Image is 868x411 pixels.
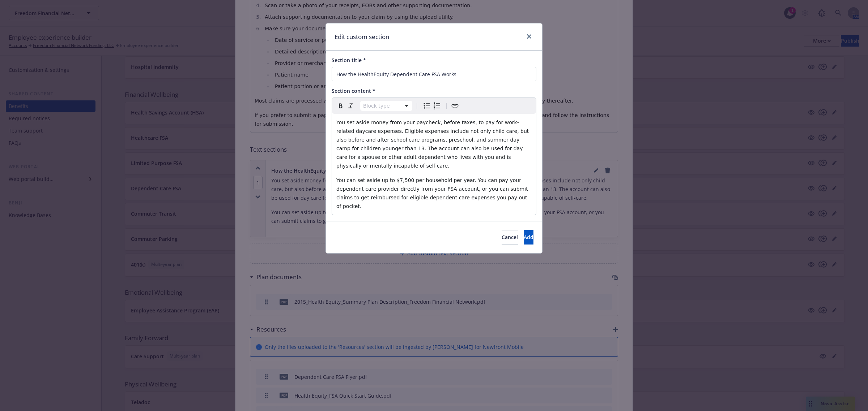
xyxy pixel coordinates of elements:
[422,101,442,111] div: toggle group
[336,120,531,169] span: You set aside money from your paycheck, before taxes, to pay for work-related daycare expenses. E...
[524,230,533,245] button: Add
[525,32,533,41] a: close
[450,101,460,111] button: Create link
[336,101,346,111] button: Bold
[346,101,356,111] button: Italic
[360,101,412,111] button: Block type
[432,101,442,111] button: Numbered list
[332,57,366,64] span: Section title *
[332,87,375,94] span: Section content *
[335,32,389,42] h1: Edit custom section
[422,101,432,111] button: Bulleted list
[332,114,536,215] div: editable markdown
[502,234,518,241] span: Cancel
[524,234,533,241] span: Add
[502,230,518,245] button: Cancel
[336,177,529,209] span: You can set aside up to $7,500 per household per year. You can pay your dependent care provider d...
